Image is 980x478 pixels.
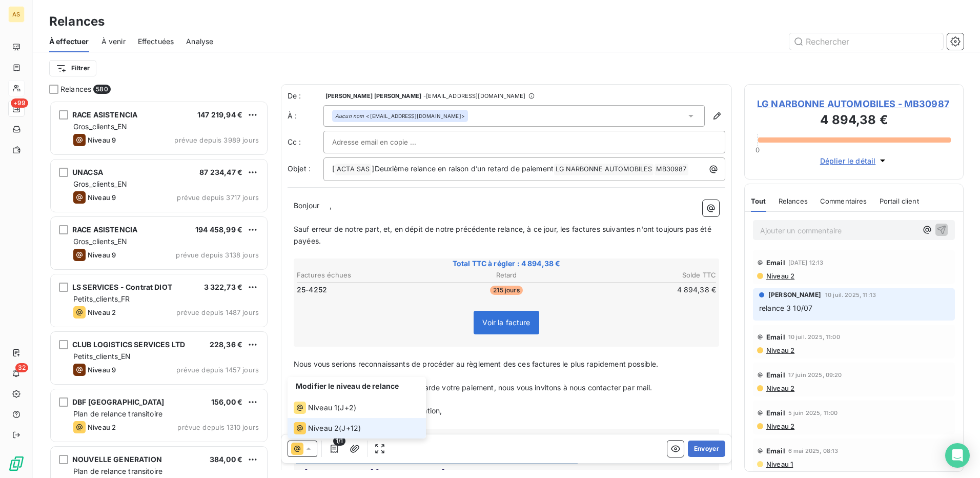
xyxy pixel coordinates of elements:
[295,258,718,269] span: Total TTC à régler : 4 894,38 €
[72,110,137,119] span: RACE ASISTENCIA
[765,384,794,392] span: Niveau 2
[880,197,919,205] span: Portail client
[757,111,951,131] h3: 4 894,38 €
[199,168,242,176] span: 87 234,47 €
[72,168,103,176] span: UNACSA
[554,164,654,175] span: LG NARBONNE AUTOMOBILES
[296,270,436,281] th: Factures échues
[101,36,126,47] span: À venir
[88,193,116,202] span: Niveau 9
[423,93,525,99] span: - [EMAIL_ADDRESS][DOMAIN_NAME]
[759,304,812,312] span: relance 3 10/07
[49,36,89,47] span: À effectuer
[177,423,259,431] span: prévue depuis 1310 jours
[766,333,785,341] span: Email
[73,294,130,303] span: Petits_clients_FR
[945,443,970,468] div: Open Intercom Messenger
[73,122,127,131] span: Gros_clients_EN
[765,346,794,354] span: Niveau 2
[751,197,766,205] span: Tout
[288,111,323,121] label: À :
[788,410,838,416] span: 5 juin 2025, 11:00
[788,260,824,266] span: [DATE] 12:13
[688,441,725,457] button: Envoyer
[176,251,259,259] span: prévue depuis 3138 jours
[335,112,364,120] em: Aucun nom
[756,146,760,154] span: 0
[72,455,162,464] span: NOUVELLE GENERATION
[308,423,339,433] span: Niveau 2
[176,308,259,316] span: prévue depuis 1487 jours
[766,409,785,417] span: Email
[333,436,345,446] span: 1/1
[73,409,162,418] span: Plan de relance transitoire
[341,423,361,433] span: J+12 )
[372,164,554,173] span: ]Deuxième relance en raison d’un retard de paiement
[655,164,688,175] span: MB30987
[779,197,808,205] span: Relances
[72,340,185,349] span: CLUB LOGISTICS SERVICES LTD
[211,397,242,406] span: 156,00 €
[204,283,243,291] span: 3 322,73 €
[308,403,337,413] span: Niveau 1
[757,97,951,111] span: LG NARBONNE AUTOMOBILES - MB30987
[177,193,259,202] span: prévue depuis 3717 jours
[577,284,717,295] td: 4 894,38 €
[765,422,794,430] span: Niveau 2
[60,84,91,94] span: Relances
[72,225,137,234] span: RACE ASISTENCIA
[88,308,116,316] span: Niveau 2
[437,270,576,281] th: Retard
[765,272,794,280] span: Niveau 2
[138,36,174,47] span: Effectuées
[332,134,442,150] input: Adresse email en copie ...
[788,334,840,340] span: 10 juil. 2025, 11:00
[8,6,25,23] div: AS
[288,91,323,101] span: De :
[49,12,105,31] h3: Relances
[766,258,785,267] span: Email
[768,290,821,300] span: [PERSON_NAME]
[766,447,785,455] span: Email
[88,136,116,144] span: Niveau 9
[294,383,652,392] span: Cependant, si un quelconque litige retarde votre paiement, nous vous invitons à nous contacter pa...
[577,270,717,281] th: Solde TTC
[765,460,793,468] span: Niveau 1
[210,455,242,464] span: 384,00 €
[294,402,356,414] div: (
[335,164,371,175] span: ACTA SAS
[340,403,356,413] span: J+2 )
[294,360,658,368] span: Nous vous serions reconnaissants de procéder au règlement des ces factures le plus rapidement pos...
[72,283,172,291] span: LS SERVICES - Contrat DIOT
[93,85,110,94] span: 580
[195,225,242,234] span: 194 458,99 €
[174,136,259,144] span: prévue depuis 3989 jours
[335,112,465,120] div: <[EMAIL_ADDRESS][DOMAIN_NAME]>
[296,382,399,390] span: Modifier le niveau de relance
[186,36,213,47] span: Analyse
[817,155,891,167] button: Déplier le détail
[73,237,127,246] span: Gros_clients_EN
[332,164,335,173] span: [
[88,251,116,259] span: Niveau 9
[288,164,311,173] span: Objet :
[297,285,327,295] span: 25-4252
[73,352,131,361] span: Petits_clients_EN
[8,455,25,472] img: Logo LeanPay
[820,155,876,166] span: Déplier le détail
[820,197,867,205] span: Commentaires
[789,33,943,50] input: Rechercher
[88,423,116,431] span: Niveau 2
[210,340,242,349] span: 228,36 €
[73,180,127,188] span: Gros_clients_EN
[11,98,28,108] span: +99
[294,225,713,245] span: Sauf erreur de notre part, et, en dépit de notre précédente relance, à ce jour, les factures suiv...
[73,467,162,475] span: Plan de relance transitoire
[176,366,259,374] span: prévue depuis 1457 jours
[482,318,530,327] span: Voir la facture
[325,93,421,99] span: [PERSON_NAME] [PERSON_NAME]
[330,201,332,210] span: ,
[88,366,116,374] span: Niveau 9
[49,60,96,76] button: Filtrer
[766,371,785,379] span: Email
